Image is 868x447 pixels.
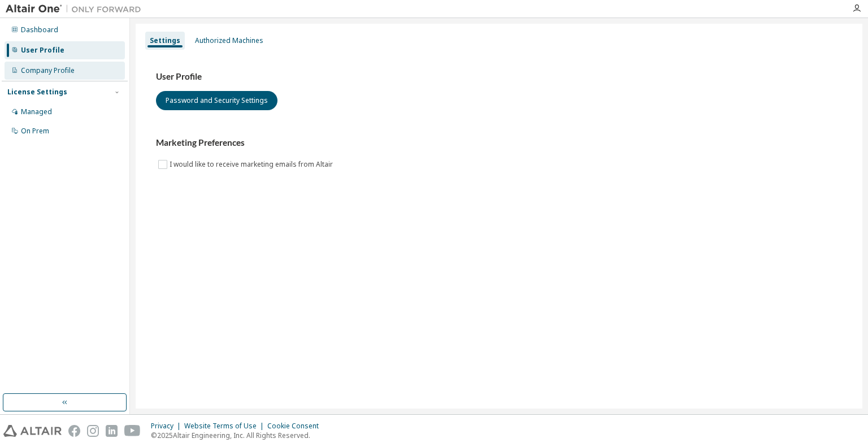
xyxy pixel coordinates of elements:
div: User Profile [21,46,64,55]
button: Password and Security Settings [156,91,277,110]
label: I would like to receive marketing emails from Altair [170,158,335,171]
div: Privacy [151,422,184,431]
div: Company Profile [21,66,75,75]
img: youtube.svg [124,425,141,437]
img: linkedin.svg [106,425,118,437]
div: Dashboard [21,25,58,34]
h3: User Profile [156,71,842,83]
img: altair_logo.svg [3,425,62,437]
div: Website Terms of Use [184,422,267,431]
div: Authorized Machines [195,36,263,45]
h3: Marketing Preferences [156,137,842,149]
p: © 2025 Altair Engineering, Inc. All Rights Reserved. [151,431,325,440]
div: On Prem [21,127,49,136]
img: Altair One [6,3,147,15]
img: facebook.svg [68,425,80,437]
div: License Settings [7,88,67,97]
img: instagram.svg [87,425,99,437]
div: Settings [150,36,180,45]
div: Managed [21,107,52,116]
div: Cookie Consent [267,422,325,431]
